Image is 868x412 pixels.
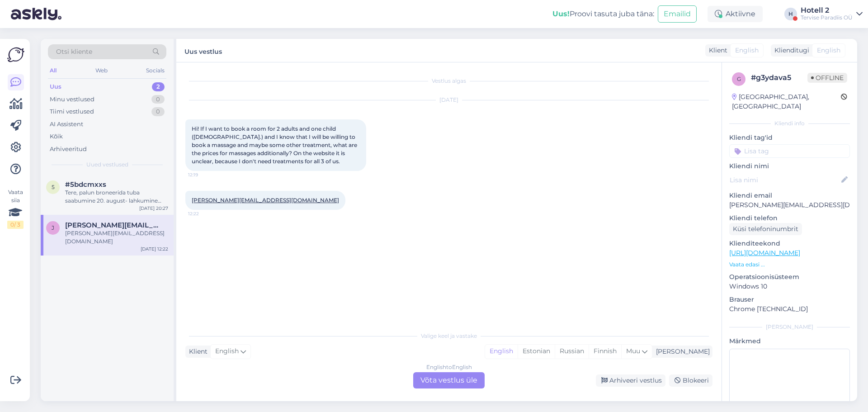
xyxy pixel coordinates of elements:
div: Hotell 2 [801,7,853,14]
span: #5bdcmxxs [65,180,106,189]
div: Klienditugi [771,46,809,55]
div: [DATE] 20:27 [139,205,168,212]
b: Uus! [552,9,570,18]
span: g [737,76,741,82]
span: Otsi kliente [56,47,92,57]
div: Aktiivne [708,6,763,22]
p: Chrome [TECHNICAL_ID] [729,304,850,314]
div: Klient [185,347,208,356]
p: Operatsioonisüsteem [729,272,850,282]
span: Muu [626,347,640,355]
div: [DATE] 12:22 [141,246,168,252]
a: [URL][DOMAIN_NAME] [729,249,800,257]
label: Uus vestlus [184,44,222,57]
p: Kliendi nimi [729,161,850,171]
a: Hotell 2Tervise Paradiis OÜ [801,7,863,21]
div: 2 [152,82,165,91]
p: Brauser [729,295,850,304]
span: English [735,46,759,55]
div: English to English [426,363,472,371]
p: Kliendi email [729,191,850,200]
span: 5 [52,184,55,190]
div: # g3ydava5 [751,72,807,83]
div: Kõik [50,132,63,141]
span: 12:22 [188,210,222,217]
input: Lisa nimi [730,175,840,185]
div: H [784,8,797,20]
div: Valige keel ja vastake [185,332,712,340]
div: Tervise Paradiis OÜ [801,14,853,21]
p: Märkmed [729,336,850,346]
div: AI Assistent [50,120,83,129]
div: Russian [555,345,589,358]
div: Klient [705,46,727,55]
div: Vaata siia [7,188,24,229]
div: Uus [50,82,61,91]
div: 0 / 3 [7,221,24,229]
div: [PERSON_NAME] [652,347,710,356]
div: Finnish [589,345,621,358]
div: Vestlus algas [185,77,712,85]
button: Emailid [658,5,697,23]
span: English [817,46,840,55]
p: Windows 10 [729,282,850,291]
div: [PERSON_NAME][EMAIL_ADDRESS][DOMAIN_NAME] [65,229,168,246]
div: Socials [144,65,166,76]
input: Lisa tag [729,144,850,158]
span: 12:19 [188,171,222,178]
span: Uued vestlused [86,161,128,169]
span: Offline [807,73,847,83]
div: [GEOGRAPHIC_DATA], [GEOGRAPHIC_DATA] [732,92,841,111]
div: [PERSON_NAME] [729,323,850,331]
div: Proovi tasuta juba täna: [552,9,654,19]
div: Arhiveeri vestlus [596,374,665,387]
div: Küsi telefoninumbrit [729,223,802,235]
div: All [48,65,58,76]
img: Askly Logo [7,46,24,63]
div: Estonian [518,345,555,358]
div: Minu vestlused [50,95,94,104]
div: English [485,345,518,358]
div: Kliendi info [729,119,850,128]
div: 0 [151,95,165,104]
p: Kliendi telefon [729,213,850,223]
p: Klienditeekond [729,239,850,248]
p: [PERSON_NAME][EMAIL_ADDRESS][DOMAIN_NAME] [729,200,850,210]
p: Kliendi tag'id [729,133,850,142]
div: Arhiveeritud [50,145,87,154]
div: Blokeeri [669,374,712,387]
span: jana.vainovska@gmail.com [65,221,159,229]
div: Web [94,65,109,76]
a: [PERSON_NAME][EMAIL_ADDRESS][DOMAIN_NAME] [192,197,339,204]
p: Vaata edasi ... [729,260,850,269]
span: Hi! If I want to book a room for 2 adults and one child ([DEMOGRAPHIC_DATA].) and I know that I w... [192,125,359,165]
div: Tere, palun broneerida tuba saabumine 20. august- lahkumine 21.august. Tuba E-N, 107 euri. [65,189,168,205]
div: [DATE] [185,96,712,104]
span: English [215,346,239,356]
div: Tiimi vestlused [50,107,94,116]
span: j [52,224,54,231]
div: 0 [151,107,165,116]
div: Võta vestlus üle [413,372,485,388]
